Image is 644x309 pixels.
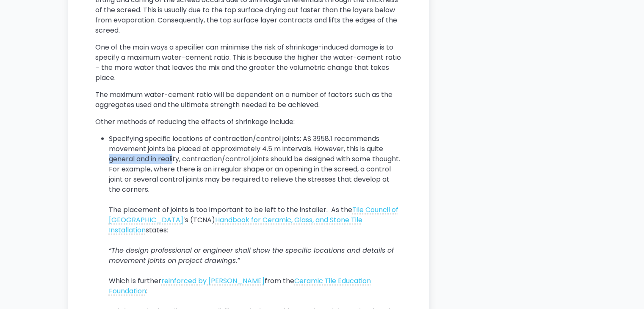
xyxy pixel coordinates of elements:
[95,90,402,110] p: The maximum water-cement ratio will be dependent on a number of factors such as the aggregates us...
[161,276,265,286] a: reinforced by [PERSON_NAME]
[95,42,402,83] p: One of the main ways a specifier can minimise the risk of shrinkage-induced damage is to specify ...
[109,215,362,235] a: Handbook for Ceramic, Glass, and Stone Tile Installation
[95,117,402,127] p: Other methods of reducing the effects of shrinkage include:
[109,205,398,225] a: Tile Council of [GEOGRAPHIC_DATA]
[109,276,371,296] a: Ceramic Tile Education Foundation
[109,246,394,265] em: “The design professional or engineer shall show the specific locations and details of movement jo...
